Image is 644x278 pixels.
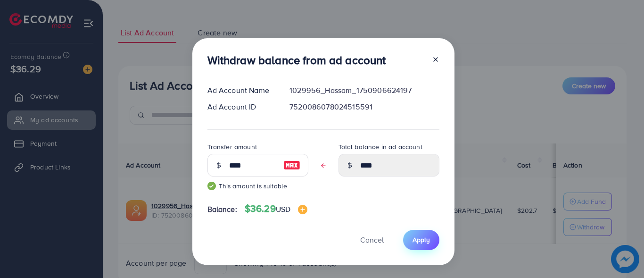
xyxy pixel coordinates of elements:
[200,101,282,112] div: Ad Account ID
[207,182,216,190] img: guide
[403,230,439,250] button: Apply
[413,235,430,244] span: Apply
[207,181,308,191] small: This amount is suitable
[207,204,237,215] span: Balance:
[360,235,384,245] span: Cancel
[276,204,290,214] span: USD
[207,53,386,67] h3: Withdraw balance from ad account
[282,101,446,112] div: 7520086078024515591
[207,142,257,152] label: Transfer amount
[298,205,307,214] img: image
[200,85,282,96] div: Ad Account Name
[245,203,307,215] h4: $36.29
[339,142,422,152] label: Total balance in ad account
[348,230,396,250] button: Cancel
[282,85,446,96] div: 1029956_Hassam_1750906624197
[283,160,300,171] img: image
